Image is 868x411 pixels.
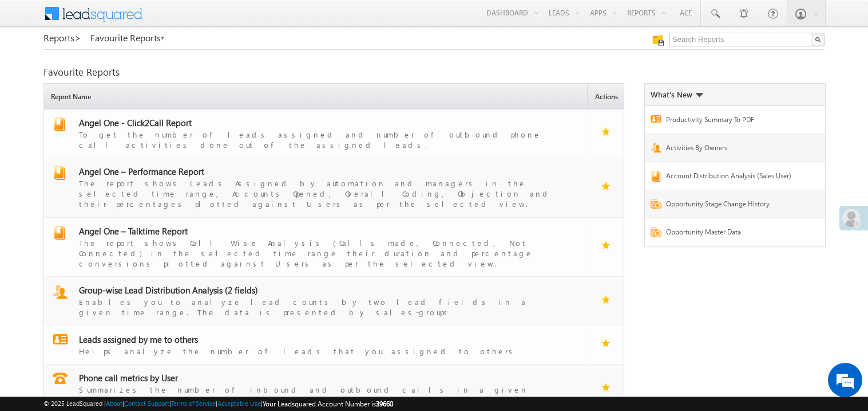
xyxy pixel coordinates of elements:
img: Report [651,143,661,152]
span: © 2025 LeadSquared | | | | | [43,398,393,409]
span: Angel One - Click2Call Report [79,117,192,128]
div: Enables you to analyze lead counts by two lead fields in a given time range. The data is presente... [79,296,566,318]
a: Acceptable Use [217,400,261,407]
a: report Angel One – Performance ReportThe report shows Leads Assigned by automation and managers i... [50,166,582,209]
a: About [106,400,122,407]
span: Your Leadsquared Account Number is [263,400,393,408]
img: Manage all your saved reports! [652,34,664,46]
a: Opportunity Stage Change History [666,199,800,212]
div: Favourite Reports [43,67,825,77]
img: Report [651,171,661,182]
img: Report [651,199,661,209]
a: report Phone call metrics by UserSummarizes the number of inbound and outbound calls in a given t... [50,373,582,405]
a: Contact Support [124,400,169,407]
img: Report [651,227,661,237]
a: Terms of Service [171,400,216,407]
span: 39660 [376,400,393,408]
img: report [53,334,68,345]
a: report Leads assigned by me to othersHelps analyze the number of leads that you assigned to others [50,334,582,357]
span: Leads assigned by me to others [79,334,198,345]
div: The report shows Leads Assigned by automation and managers in the selected time range, Accounts O... [79,177,566,209]
div: Helps analyze the number of leads that you assigned to others [79,345,566,357]
img: report [53,285,68,299]
img: report [53,373,68,384]
a: Activities By Owners [666,143,800,156]
div: What's New [651,89,703,100]
div: The report shows Call Wise Analysis (Calls made, Connected, Not Connected) in the selected time r... [79,237,566,269]
span: Actions [591,85,624,109]
img: report [53,118,66,131]
a: Favourite Reports [90,33,165,43]
span: Phone call metrics by User [79,372,178,383]
img: What's new [695,93,703,97]
a: report Group-wise Lead Distribution Analysis (2 fields)Enables you to analyze lead counts by two ... [50,285,582,318]
a: Reports> [43,33,81,43]
span: Report Name [47,85,587,109]
span: Group-wise Lead Distribution Analysis (2 fields) [79,284,258,296]
a: Productivity Summary To PDF [666,115,800,128]
a: report Angel One – Talktime ReportThe report shows Call Wise Analysis (Calls made, Connected, Not... [50,226,582,269]
span: > [74,31,81,44]
div: Summarizes the number of inbound and outbound calls in a given timeperiod by users [79,383,566,405]
img: Report [651,115,661,123]
span: Angel One – Talktime Report [79,225,188,237]
a: Account Distribution Analysis (Sales User) [666,171,800,184]
span: Angel One – Performance Report [79,166,204,177]
div: To get the number of leads assigned and number of outbound phone call activities done out of the ... [79,128,566,150]
img: report [53,226,66,240]
input: Search Reports [669,33,825,46]
a: report Angel One - Click2Call ReportTo get the number of leads assigned and number of outbound ph... [50,118,582,150]
a: Opportunity Master Data [666,227,800,240]
img: report [53,166,66,180]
